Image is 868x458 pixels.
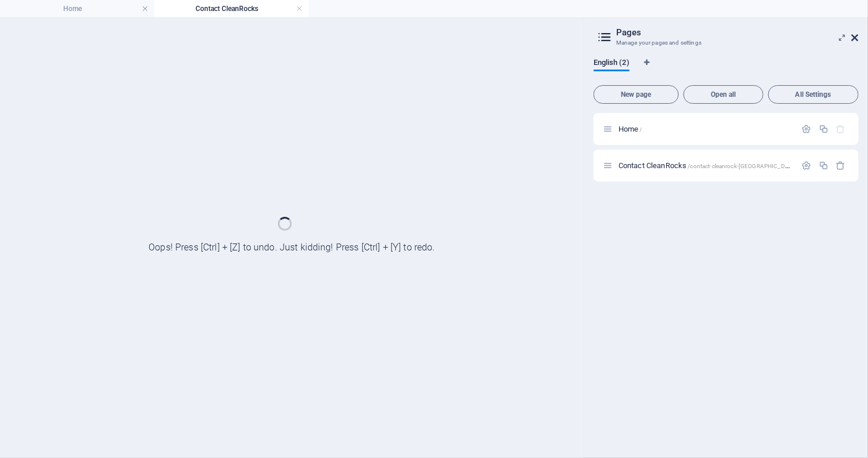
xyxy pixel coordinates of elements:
div: Settings [802,124,812,134]
button: Open all [683,85,764,104]
div: Contact CleanRocks/contact-cleanrock-[GEOGRAPHIC_DATA] [615,162,796,169]
div: Language Tabs [594,59,859,81]
span: / [640,126,642,133]
button: All Settings [768,85,859,104]
div: Home/ [615,125,796,133]
div: Settings [802,161,812,170]
span: Open all [689,91,758,98]
h2: Pages [616,27,859,38]
h4: Contact CleanRocks [154,2,309,15]
div: Remove [836,161,846,170]
span: Click to open page [619,161,798,170]
span: English (2) [594,56,630,72]
span: Click to open page [619,125,642,133]
button: New page [594,85,679,104]
div: Duplicate [819,124,829,134]
div: The startpage cannot be deleted [836,124,846,134]
div: Duplicate [819,161,829,170]
h3: Manage your pages and settings [616,38,836,48]
span: New page [599,91,674,98]
span: /contact-cleanrock-[GEOGRAPHIC_DATA] [688,163,798,169]
span: All Settings [773,91,853,98]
